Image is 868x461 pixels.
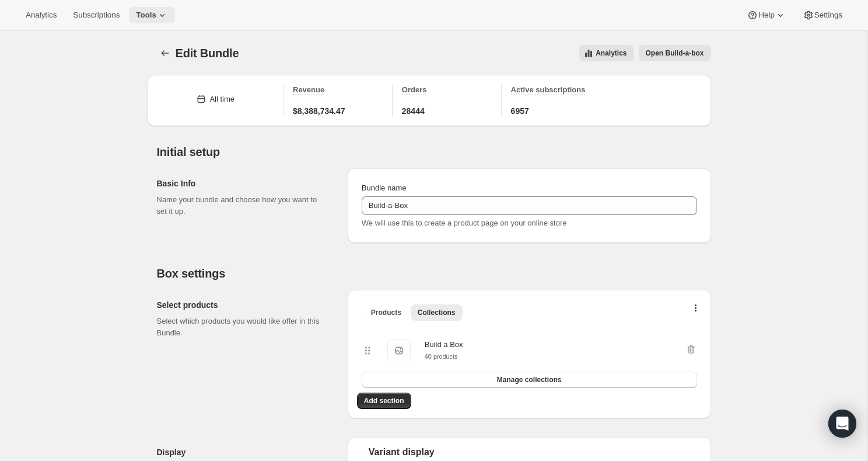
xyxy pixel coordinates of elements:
button: Help [740,7,793,23]
small: 40 products [425,353,458,360]
span: 6957 [511,105,529,117]
span: 28444 [402,105,425,117]
span: Subscriptions [73,11,120,20]
h2: Initial setup [157,145,711,159]
input: ie. Smoothie box [362,196,697,215]
h2: Select products [157,299,329,311]
h2: Display [157,446,329,458]
span: Edit Bundle [176,47,239,60]
span: Open Build-a-box [646,48,704,58]
button: Analytics [19,7,64,23]
span: Collections [418,308,456,317]
span: Help [758,11,774,20]
span: Tools [136,11,156,20]
span: $8,388,734.47 [293,105,345,117]
span: Add section [364,396,404,405]
button: Manage collections [362,372,697,388]
button: View links to open the build-a-box on the online store [639,45,711,61]
button: Settings [796,7,849,23]
span: Orders [402,85,427,94]
span: Analytics [596,48,626,58]
button: Tools [129,7,175,23]
span: Analytics [26,11,57,20]
button: Bundles [157,45,173,61]
span: Active subscriptions [511,85,586,94]
h2: Basic Info [157,178,329,189]
span: Settings [814,11,842,20]
button: Add section [357,393,411,409]
span: We will use this to create a product page on your online store [362,219,567,227]
span: Products [371,308,401,317]
h2: Box settings [157,266,711,280]
button: Subscriptions [66,7,127,23]
div: Open Intercom Messenger [828,410,856,438]
span: Bundle name [362,183,407,192]
span: Revenue [293,85,324,94]
button: View all analytics related to this specific bundles, within certain timeframes [579,45,633,61]
div: All time [209,93,235,105]
p: Name your bundle and choose how you want to set it up. [157,194,329,217]
span: Manage collections [497,375,562,384]
div: Build a Box [425,339,463,351]
div: Variant display [357,446,702,458]
p: Select which products you would like offer in this Bundle. [157,316,329,339]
